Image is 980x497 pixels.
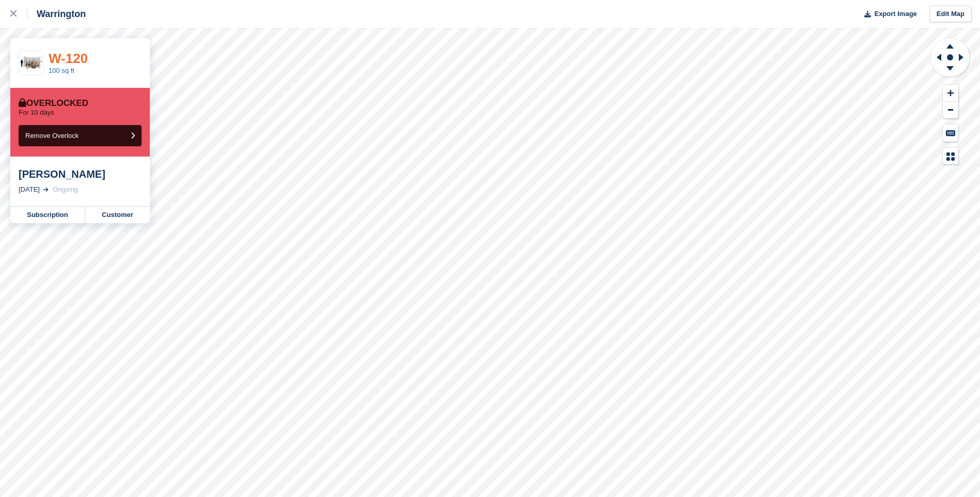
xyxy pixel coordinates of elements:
a: Subscription [10,207,85,223]
div: Overlocked [19,98,88,108]
img: arrow-right-light-icn-cde0832a797a2874e46488d9cf13f60e5c3a73dbe684e267c42b8395dfbc2abf.svg [43,188,49,192]
button: Zoom Out [943,102,958,119]
p: For 10 days [19,108,54,117]
a: 100 sq ft [49,67,74,74]
button: Remove Overlock [19,125,142,146]
button: Zoom In [943,85,958,102]
div: [PERSON_NAME] [19,168,142,180]
a: Customer [85,207,150,223]
div: Warrington [27,8,86,20]
img: 100.jpg [19,54,43,72]
button: Export Image [858,6,917,23]
button: Map Legend [943,148,958,165]
div: [DATE] [19,184,40,195]
a: Edit Map [929,6,972,23]
div: Ongoing [53,184,78,195]
a: W-120 [49,51,88,66]
span: Export Image [874,9,916,19]
button: Keyboard Shortcuts [943,125,958,142]
span: Remove Overlock [25,132,79,139]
